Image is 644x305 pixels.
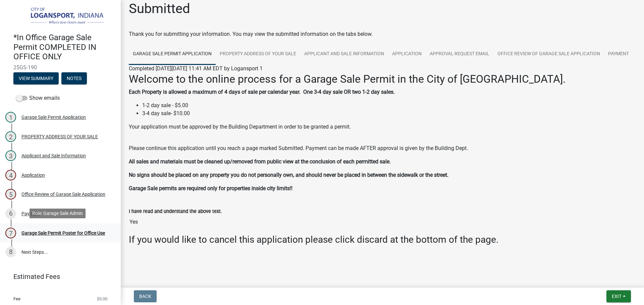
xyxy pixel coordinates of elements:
[129,185,292,192] strong: Garage Sale permits are required only for properties inside city limits!!
[493,44,604,65] a: Office Review of Garage Sale Application
[5,170,16,180] div: 4
[13,76,59,81] wm-modal-confirm: Summary
[21,173,45,177] div: Application
[129,123,636,139] p: Your application must be approved by the Building Department in order to be granted a permit.
[426,44,493,65] a: Approval Request Email
[21,134,98,139] div: PROPERTY ADDRESS OF YOUR SALE
[13,297,20,301] span: Fee
[21,211,40,216] div: Payment
[21,115,86,120] div: Garage Sale Permit Application
[21,192,105,197] div: Office Review of Garage Sale Application
[5,189,16,200] div: 5
[5,228,16,238] div: 7
[139,294,151,299] span: Back
[21,231,105,235] div: Garage Sale Permit Poster for Office Use
[129,30,636,38] div: Thank you for submitting your information. You may view the submitted information on the tabs below.
[21,153,86,158] div: Applicant and Sale Information
[129,234,636,245] h3: If you would like to cancel this application please click discard at the bottom of the page.
[129,73,636,85] h2: Welcome to the online process for a Garage Sale Permit in the City of [GEOGRAPHIC_DATA].
[129,89,395,95] strong: Each Property is allowed a maximum of 4 days of sale per calendar year. One 3-4 day sale OR two 1...
[5,270,110,283] a: Estimated Fees
[5,150,16,161] div: 3
[612,294,622,299] span: Exit
[388,44,426,65] a: Application
[606,290,631,302] button: Exit
[5,208,16,219] div: 6
[300,44,388,65] a: Applicant and Sale Information
[129,44,216,65] a: Garage Sale Permit Application
[604,44,633,65] a: Payment
[97,297,107,301] span: $5.00
[134,290,157,302] button: Back
[61,76,87,81] wm-modal-confirm: Notes
[142,109,636,118] li: 3-4 day sale- $10.00
[129,1,190,17] h1: Submitted
[13,7,110,26] img: City of Logansport, Indiana
[5,131,16,142] div: 2
[16,94,60,102] label: Show emails
[129,65,263,72] span: Completed [DATE][DATE] 11:41 AM EDT by Logansport 1
[142,101,636,109] li: 1-2 day sale - $5.00
[5,112,16,123] div: 1
[13,72,59,84] button: View Summary
[129,172,448,178] strong: No signs should be placed on any property you do not personally own, and should never be placed i...
[129,144,636,152] p: Please continue this application until you reach a page marked Submitted. Payment can be made AFT...
[129,209,222,214] label: I have read and understand the above text.
[61,72,87,84] button: Notes
[13,64,107,71] span: 25GS-190
[129,158,391,165] strong: All sales and materials must be cleaned up/removed from public view at the conclusion of each per...
[5,247,16,257] div: 8
[13,33,115,62] h4: *In Office Garage Sale Permit COMPLETED IN OFFICE ONLY
[30,209,86,218] div: Role: Garage Sale Admin
[216,44,300,65] a: PROPERTY ADDRESS OF YOUR SALE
